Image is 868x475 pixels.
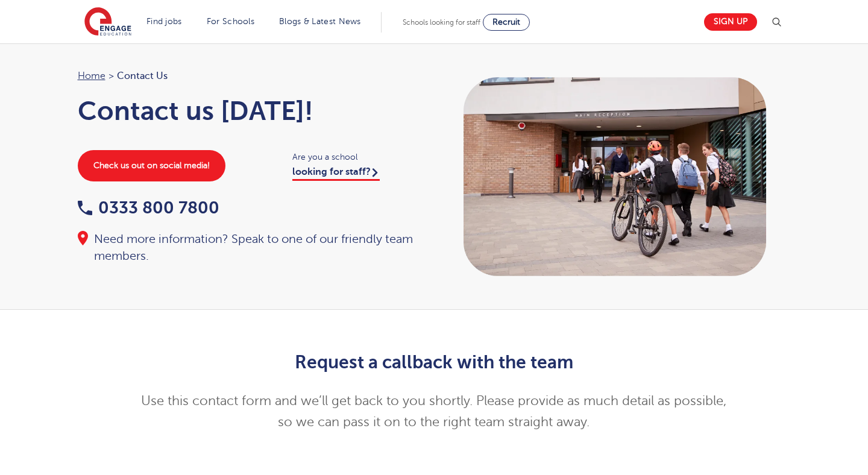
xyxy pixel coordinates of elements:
[483,14,530,31] a: Recruit
[78,198,219,217] a: 0333 800 7800
[292,166,380,181] a: looking for staff?
[108,71,114,81] span: >
[403,18,480,27] span: Schools looking for staff
[78,71,105,81] a: Home
[84,7,131,37] img: Engage Education
[78,96,423,126] h1: Contact us [DATE]!
[704,13,757,31] a: Sign up
[78,231,423,265] div: Need more information? Speak to one of our friendly team members.
[78,150,225,181] a: Check us out on social media!
[78,68,423,84] nav: breadcrumb
[117,68,168,84] span: Contact Us
[292,150,422,164] span: Are you a school
[207,17,254,26] a: For Schools
[141,394,726,429] span: Use this contact form and we’ll get back to you shortly. Please provide as much detail as possibl...
[492,17,520,27] span: Recruit
[146,17,182,26] a: Find jobs
[279,17,361,26] a: Blogs & Latest News
[139,352,730,373] h2: Request a callback with the team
